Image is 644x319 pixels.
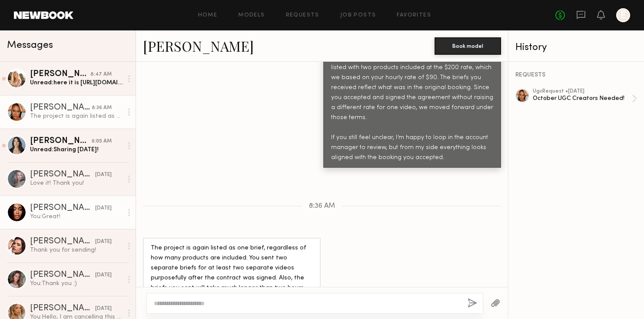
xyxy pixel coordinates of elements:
div: REQUESTS [515,72,637,78]
div: [DATE] [95,305,112,313]
a: [PERSON_NAME] [143,37,254,55]
button: Book model [435,37,501,55]
div: You: Great! [30,213,123,221]
div: [PERSON_NAME] [30,304,95,313]
div: [PERSON_NAME] [30,271,95,279]
div: October UGC Creators Needed! [533,94,632,103]
div: [DATE] [95,238,112,246]
div: Thank you for sending! [30,246,123,254]
a: Favorites [397,13,431,18]
div: [PERSON_NAME] [30,237,95,246]
div: You: Thank you :) [30,279,123,288]
div: 8:47 AM [90,70,112,79]
div: ugc Request • [DATE] [533,89,632,94]
div: [PERSON_NAME] [30,204,95,213]
div: Love it! Thank you! [30,179,123,187]
div: [PERSON_NAME] [30,137,92,146]
a: Book model [435,42,501,49]
div: [PERSON_NAME] [30,103,92,112]
span: Messages [7,40,53,50]
div: [DATE] [95,271,112,279]
a: E [616,8,630,22]
div: [PERSON_NAME] [30,70,90,79]
a: Requests [286,13,319,18]
div: 6:05 AM [92,137,112,146]
a: Home [198,13,218,18]
span: 8:36 AM [309,203,335,210]
div: The project is again listed as one brief, regardless of how many products are included. You sent ... [30,112,123,120]
div: [PERSON_NAME] [30,170,95,179]
div: History [515,43,637,53]
div: [DATE] [95,171,112,179]
div: Thanks for your note! The project you accepted was listed with two products included at the $200 ... [331,53,493,163]
div: [DATE] [95,204,112,213]
a: Job Posts [340,13,376,18]
a: Models [238,13,265,18]
div: Unread: here it is [URL][DOMAIN_NAME] [30,79,123,87]
div: Unread: Sharing [DATE]! [30,146,123,154]
div: 8:36 AM [92,104,112,112]
a: ugcRequest •[DATE]October UGC Creators Needed! [533,89,637,109]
